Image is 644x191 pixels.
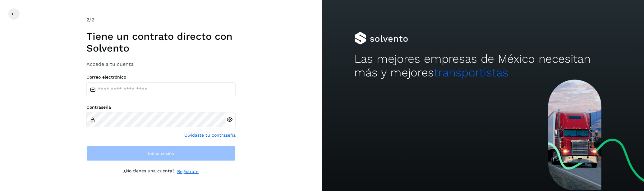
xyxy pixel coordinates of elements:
a: Regístrate [177,168,199,175]
button: Inicia sesión [86,146,236,161]
span: 2 [86,17,89,23]
label: Correo electrónico [86,75,236,80]
span: Inicia sesión [148,151,174,156]
p: ¿No tienes una cuenta? [123,168,175,175]
label: Contraseña [86,105,236,110]
h2: Las mejores empresas de México necesitan más y mejores [354,52,612,80]
a: Olvidaste tu contraseña [184,132,236,139]
h3: Accede a tu cuenta [86,61,236,67]
span: transportistas [434,66,508,79]
h1: Tiene un contrato directo con Solvento [86,30,236,54]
